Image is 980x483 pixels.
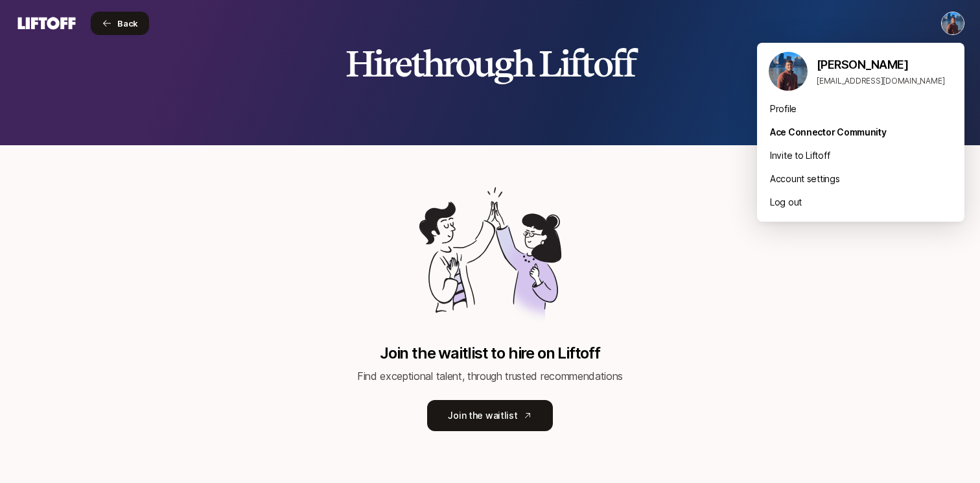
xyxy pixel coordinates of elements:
div: Invite to Liftoff [757,144,964,167]
p: [PERSON_NAME] [817,56,954,74]
div: Log out [757,191,964,214]
div: Profile [757,97,964,121]
img: Dhruvil Shah [769,52,808,91]
p: [EMAIL_ADDRESS][DOMAIN_NAME] [817,75,954,87]
div: Account settings [757,167,964,191]
div: Ace Connector Community [757,121,964,144]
